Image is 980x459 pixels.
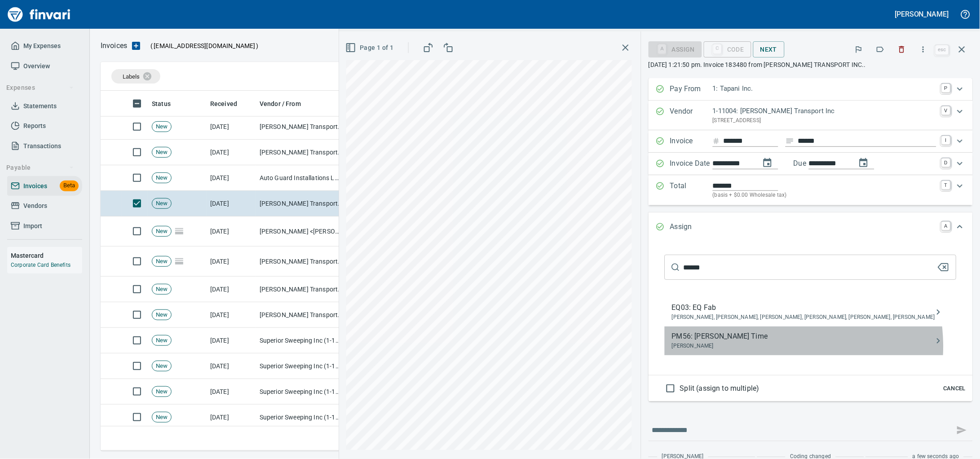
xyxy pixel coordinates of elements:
[870,40,890,59] button: Labels
[152,227,171,236] span: New
[7,136,82,156] a: Transactions
[23,40,61,52] span: My Expenses
[7,176,82,196] a: InvoicesBeta
[256,353,346,379] td: Superior Sweeping Inc (1-10990)
[152,98,182,109] span: Status
[152,388,171,396] span: New
[713,191,936,200] p: (basis + $0.00 Wholesale tax)
[152,413,171,422] span: New
[704,44,751,52] div: Code
[111,69,160,84] div: Labels
[60,181,79,191] span: Beta
[670,136,713,147] p: Invoice
[893,7,951,21] button: [PERSON_NAME]
[152,174,171,182] span: New
[152,311,171,319] span: New
[23,141,61,152] span: Transactions
[713,136,720,146] svg: Invoice number
[670,181,713,200] p: Total
[23,221,42,232] span: Import
[849,40,869,59] button: Flag
[853,152,874,174] button: change due date
[153,41,256,50] span: [EMAIL_ADDRESS][DOMAIN_NAME]
[786,137,795,146] svg: Invoice description
[256,216,346,247] td: [PERSON_NAME] <[PERSON_NAME][EMAIL_ADDRESS][DOMAIN_NAME]>
[11,251,82,260] h6: Mastercard
[172,227,187,234] span: Pages Split
[3,79,78,96] button: Expenses
[665,327,957,355] div: PM56: [PERSON_NAME] Time[PERSON_NAME]
[942,221,951,230] a: A
[152,123,171,131] span: New
[210,98,249,109] span: Received
[649,78,973,101] div: Expand
[152,98,171,109] span: Status
[101,40,127,51] p: Invoices
[649,60,973,69] p: [DATE] 1:21:50 pm. Invoice 183480 from [PERSON_NAME] TRANSPORT INC..
[256,165,346,191] td: Auto Guard Installations LLC (1-39988)
[256,379,346,405] td: Superior Sweeping Inc (1-10990)
[207,216,256,247] td: [DATE]
[6,82,74,93] span: Expenses
[207,302,256,328] td: [DATE]
[794,158,836,169] p: Due
[753,41,785,58] button: Next
[23,200,47,212] span: Vendors
[713,116,936,125] p: [STREET_ADDRESS]
[670,84,713,95] p: Pay From
[933,39,973,60] span: Close invoice
[672,302,935,313] span: EQ03: EQ Fab
[207,379,256,405] td: [DATE]
[256,247,346,277] td: [PERSON_NAME] Transport Inc (1-11004)
[101,40,127,51] nav: breadcrumb
[649,242,973,402] div: Expand
[942,84,951,93] a: P
[256,328,346,353] td: Superior Sweeping Inc (1-10990)
[672,342,935,351] span: [PERSON_NAME]
[672,331,935,342] span: PM56: [PERSON_NAME] Time
[649,130,973,153] div: Expand
[23,120,46,132] span: Reports
[23,61,50,72] span: Overview
[207,405,256,430] td: [DATE]
[7,56,82,76] a: Overview
[757,152,778,174] button: change date
[207,191,256,216] td: [DATE]
[152,285,171,294] span: New
[7,36,82,56] a: My Expenses
[914,40,933,59] button: More
[344,40,397,56] button: Page 1 of 1
[152,199,171,208] span: New
[672,313,935,322] span: [PERSON_NAME], [PERSON_NAME], [PERSON_NAME], [PERSON_NAME], [PERSON_NAME], [PERSON_NAME]
[256,140,346,165] td: [PERSON_NAME] Transport Inc (1-11004)
[680,383,759,394] span: Split (assign to multiple)
[670,158,713,170] p: Invoice Date
[152,148,171,157] span: New
[713,84,936,94] p: 1: Tapani Inc.
[943,384,967,394] span: Cancel
[942,158,951,167] a: D
[207,277,256,302] td: [DATE]
[649,175,973,205] div: Expand
[23,101,57,112] span: Statements
[256,114,346,140] td: [PERSON_NAME] Transport Inc (1-11004)
[207,114,256,140] td: [DATE]
[152,257,171,266] span: New
[7,196,82,216] a: Vendors
[256,191,346,216] td: [PERSON_NAME] Transport Inc (1-11004)
[7,216,82,236] a: Import
[172,257,187,265] span: Pages Split
[207,140,256,165] td: [DATE]
[256,302,346,328] td: [PERSON_NAME] Transport Inc (1-11004)
[11,262,71,268] a: Corporate Card Benefits
[260,98,313,109] span: Vendor / From
[260,98,301,109] span: Vendor / From
[6,162,74,173] span: Payable
[5,4,73,25] a: Finvari
[347,42,393,53] span: Page 1 of 1
[936,45,949,55] a: esc
[649,45,702,53] div: Assign
[23,181,47,192] span: Invoices
[649,153,973,175] div: Expand
[7,96,82,116] a: Statements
